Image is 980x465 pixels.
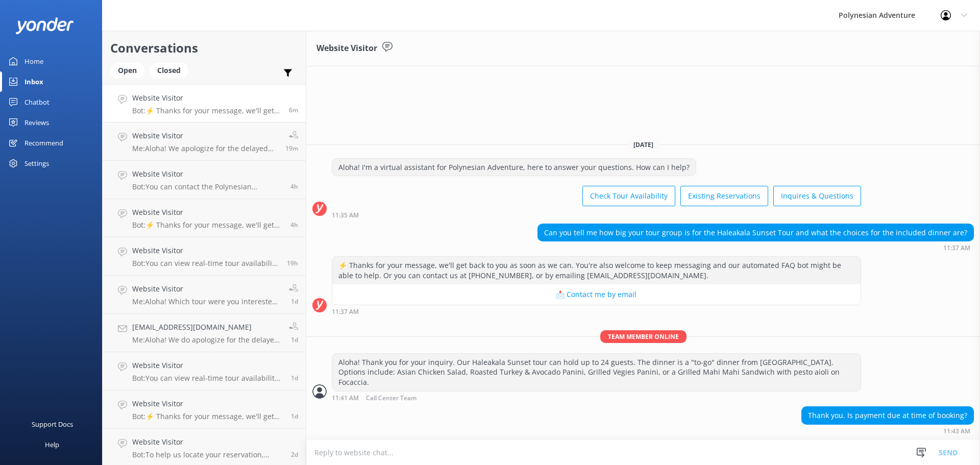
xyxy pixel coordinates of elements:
p: Bot: To help us locate your reservation, please share the full name used when booking, your trave... [132,450,283,459]
p: Bot: You can contact the Polynesian Adventure team at [PHONE_NUMBER], [DATE]–[DATE], 7:00 AM to 5... [132,182,283,191]
div: Home [24,51,43,71]
a: Open [110,64,150,76]
p: Bot: You can view real-time tour availability and book your Polynesian Adventure online at [URL][... [132,374,283,383]
div: Open [110,63,144,78]
h4: Website Visitor [132,360,283,371]
div: Sep 08 2025 11:43am (UTC -10:00) Pacific/Honolulu [801,427,974,434]
h4: Website Visitor [132,92,281,104]
span: Sep 08 2025 11:24am (UTC -10:00) Pacific/Honolulu [285,144,298,153]
h4: Website Visitor [132,436,283,448]
a: Website VisitorMe:Aloha! We apologize for the delayed response. Effective [DATE], access to the U... [103,123,306,161]
a: Website VisitorBot:⚡ Thanks for your message, we'll get back to you as soon as we can. You're als... [103,84,306,123]
button: Inquires & Questions [773,186,861,206]
div: Sep 08 2025 11:35am (UTC -10:00) Pacific/Honolulu [332,211,861,218]
p: Bot: You can view real-time tour availability and book your Polynesian Adventure online at [URL][... [132,259,279,268]
span: Sep 07 2025 08:14am (UTC -10:00) Pacific/Honolulu [291,374,298,382]
h4: Website Visitor [132,283,281,295]
span: Sep 06 2025 05:44pm (UTC -10:00) Pacific/Honolulu [291,412,298,421]
p: Bot: ⚡ Thanks for your message, we'll get back to you as soon as we can. You're also welcome to k... [132,412,283,421]
a: Website VisitorBot:⚡ Thanks for your message, we'll get back to you as soon as we can. You're als... [103,199,306,237]
strong: 11:43 AM [943,428,970,434]
p: Bot: ⚡ Thanks for your message, we'll get back to you as soon as we can. You're also welcome to k... [132,106,281,115]
p: Me: Aloha! Which tour were you interested in? [132,297,281,306]
span: Sep 08 2025 07:11am (UTC -10:00) Pacific/Honolulu [290,221,298,229]
strong: 11:37 AM [943,245,970,251]
h2: Conversations [110,38,298,58]
div: Closed [150,63,188,78]
div: Sep 08 2025 11:37am (UTC -10:00) Pacific/Honolulu [537,244,974,251]
div: ⚡ Thanks for your message, we'll get back to you as soon as we can. You're also welcome to keep m... [332,257,861,284]
div: Thank you. Is payment due at time of booking? [802,407,973,424]
a: [EMAIL_ADDRESS][DOMAIN_NAME]Me:Aloha! We do apologize for the delayed response. Our [GEOGRAPHIC_D... [103,314,306,352]
a: Website VisitorBot:You can view real-time tour availability and book your Polynesian Adventure on... [103,352,306,390]
h4: Website Visitor [132,207,283,218]
span: Sep 07 2025 10:52am (UTC -10:00) Pacific/Honolulu [291,297,298,306]
div: Sep 08 2025 11:41am (UTC -10:00) Pacific/Honolulu [332,394,861,402]
strong: 11:37 AM [332,309,359,315]
span: Sep 07 2025 04:15pm (UTC -10:00) Pacific/Honolulu [287,259,298,267]
div: Help [45,434,59,455]
a: Website VisitorMe:Aloha! Which tour were you interested in?1d [103,276,306,314]
strong: 11:35 AM [332,212,359,218]
span: Sep 08 2025 07:43am (UTC -10:00) Pacific/Honolulu [290,182,298,191]
strong: 11:41 AM [332,395,359,402]
img: yonder-white-logo.png [15,17,74,34]
div: Chatbot [24,92,50,112]
h4: Website Visitor [132,168,283,180]
span: Sep 07 2025 08:20am (UTC -10:00) Pacific/Honolulu [291,335,298,344]
div: Aloha! I'm a virtual assistant for Polynesian Adventure, here to answer your questions. How can I... [332,159,696,176]
div: Aloha! Thank you for your inquiry. Our Haleakala Sunset tour can hold up to 24 guests. The dinner... [332,354,861,391]
span: Sep 06 2025 08:44am (UTC -10:00) Pacific/Honolulu [291,450,298,459]
div: Support Docs [32,414,73,434]
p: Me: Aloha! We do apologize for the delayed response. Our [GEOGRAPHIC_DATA] and Koke'e Adventure T... [132,335,281,345]
div: Can you tell me how big your tour group is for the Haleakala Sunset Tour and what the choices for... [538,224,973,241]
span: Call Center Team [366,395,416,402]
p: Me: Aloha! We apologize for the delayed response. Effective [DATE], access to the USS [US_STATE] ... [132,144,278,153]
span: Team member online [600,330,687,343]
div: Inbox [24,71,43,92]
a: Website VisitorBot:⚡ Thanks for your message, we'll get back to you as soon as we can. You're als... [103,390,306,429]
h4: Website Visitor [132,245,279,256]
div: Sep 08 2025 11:37am (UTC -10:00) Pacific/Honolulu [332,308,861,315]
button: 📩 Contact me by email [332,284,861,305]
a: Website VisitorBot:You can view real-time tour availability and book your Polynesian Adventure on... [103,237,306,276]
span: [DATE] [627,140,659,149]
button: Check Tour Availability [582,186,675,206]
div: Reviews [24,112,49,133]
h4: Website Visitor [132,130,278,141]
a: Closed [150,64,193,76]
h3: Website Visitor [316,42,377,55]
p: Bot: ⚡ Thanks for your message, we'll get back to you as soon as we can. You're also welcome to k... [132,221,283,230]
h4: [EMAIL_ADDRESS][DOMAIN_NAME] [132,322,281,333]
span: Sep 08 2025 11:37am (UTC -10:00) Pacific/Honolulu [289,106,298,114]
a: Website VisitorBot:You can contact the Polynesian Adventure team at [PHONE_NUMBER], [DATE]–[DATE]... [103,161,306,199]
button: Existing Reservations [680,186,768,206]
h4: Website Visitor [132,398,283,409]
div: Settings [24,153,49,174]
div: Recommend [24,133,63,153]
